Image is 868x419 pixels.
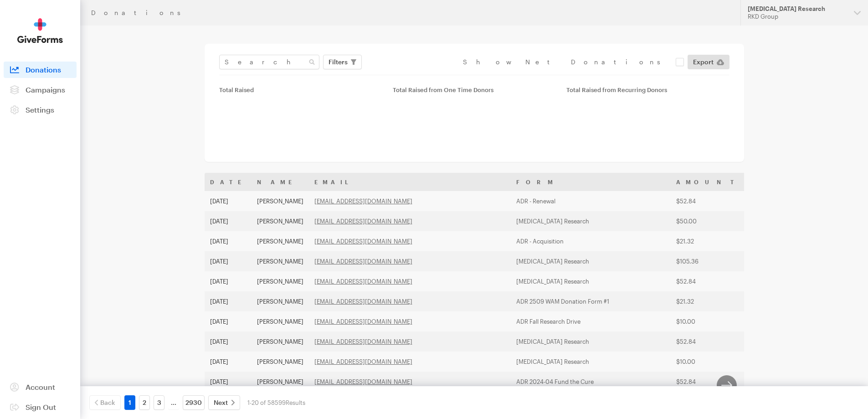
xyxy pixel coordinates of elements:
[314,338,412,345] a: [EMAIL_ADDRESS][DOMAIN_NAME]
[26,65,61,74] span: Donations
[252,352,309,372] td: [PERSON_NAME]
[566,86,729,93] div: Total Raised from Recurring Donors
[314,278,412,285] a: [EMAIL_ADDRESS][DOMAIN_NAME]
[671,291,745,311] td: $21.32
[671,211,745,231] td: $50.00
[393,86,555,93] div: Total Raised from One Time Donors
[314,217,412,225] a: [EMAIL_ADDRESS][DOMAIN_NAME]
[671,231,745,251] td: $21.32
[139,395,150,410] a: 2
[314,318,412,325] a: [EMAIL_ADDRESS][DOMAIN_NAME]
[205,251,252,271] td: [DATE]
[205,271,252,291] td: [DATE]
[314,378,412,385] a: [EMAIL_ADDRESS][DOMAIN_NAME]
[252,211,309,231] td: [PERSON_NAME]
[154,395,164,410] a: 3
[511,251,671,271] td: [MEDICAL_DATA] Research
[511,271,671,291] td: [MEDICAL_DATA] Research
[26,105,54,114] span: Settings
[205,191,252,211] td: [DATE]
[205,372,252,392] td: [DATE]
[205,352,252,372] td: [DATE]
[252,231,309,251] td: [PERSON_NAME]
[314,258,412,265] a: [EMAIL_ADDRESS][DOMAIN_NAME]
[4,82,77,98] a: Campaigns
[329,57,348,67] span: Filters
[671,352,745,372] td: $10.00
[252,291,309,311] td: [PERSON_NAME]
[205,291,252,311] td: [DATE]
[4,379,77,395] a: Account
[252,191,309,211] td: [PERSON_NAME]
[252,311,309,331] td: [PERSON_NAME]
[205,211,252,231] td: [DATE]
[511,352,671,372] td: [MEDICAL_DATA] Research
[252,372,309,392] td: [PERSON_NAME]
[671,271,745,291] td: $52.84
[252,331,309,352] td: [PERSON_NAME]
[511,311,671,331] td: ADR Fall Research Drive
[688,55,729,69] a: Export
[219,86,382,93] div: Total Raised
[671,173,745,191] th: Amount
[511,173,671,191] th: Form
[309,173,511,191] th: Email
[511,331,671,352] td: [MEDICAL_DATA] Research
[208,395,240,410] a: Next
[252,173,309,191] th: Name
[205,231,252,251] td: [DATE]
[252,271,309,291] td: [PERSON_NAME]
[17,18,63,43] img: GiveForms
[671,191,745,211] td: $52.84
[693,57,714,67] span: Export
[26,85,65,94] span: Campaigns
[205,311,252,331] td: [DATE]
[4,102,77,118] a: Settings
[286,399,305,406] span: Results
[314,358,412,365] a: [EMAIL_ADDRESS][DOMAIN_NAME]
[4,62,77,78] a: Donations
[219,55,319,69] input: Search Name & Email
[183,395,205,410] a: 2930
[26,383,55,391] span: Account
[671,311,745,331] td: $10.00
[252,251,309,271] td: [PERSON_NAME]
[511,372,671,392] td: ADR 2024-04 Fund the Cure
[4,399,77,415] a: Sign Out
[323,55,362,69] button: Filters
[511,291,671,311] td: ADR 2509 WAM Donation Form #1
[511,211,671,231] td: [MEDICAL_DATA] Research
[314,197,412,205] a: [EMAIL_ADDRESS][DOMAIN_NAME]
[671,372,745,392] td: $52.84
[214,397,228,408] span: Next
[205,331,252,352] td: [DATE]
[247,395,305,410] div: 1-20 of 58599
[748,5,847,13] div: [MEDICAL_DATA] Research
[26,403,56,411] span: Sign Out
[511,231,671,251] td: ADR - Acquisition
[205,173,252,191] th: Date
[511,191,671,211] td: ADR - Renewal
[671,331,745,352] td: $52.84
[671,251,745,271] td: $105.36
[314,238,412,245] a: [EMAIL_ADDRESS][DOMAIN_NAME]
[314,298,412,305] a: [EMAIL_ADDRESS][DOMAIN_NAME]
[748,13,847,21] div: RKD Group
